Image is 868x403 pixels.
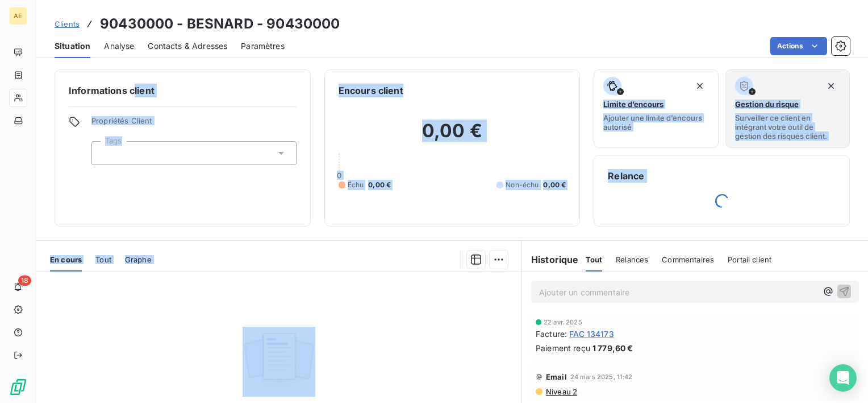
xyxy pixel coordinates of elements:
[18,275,31,286] span: 18
[603,113,708,131] span: Ajouter une limite d’encours autorisé
[368,180,391,190] span: 0,00 €
[339,84,403,97] h6: Encours client
[337,171,341,180] span: 0
[536,342,590,354] span: Paiement reçu
[616,255,648,264] span: Relances
[570,373,633,380] span: 24 mars 2025, 11:42
[50,255,82,264] span: En cours
[603,100,663,109] span: Limite d’encours
[546,372,567,381] span: Email
[55,18,80,30] a: Clients
[522,253,579,266] h6: Historique
[104,40,134,52] span: Analyse
[9,378,27,396] img: Logo LeanPay
[100,14,340,34] h3: 90430000 - BESNARD - 90430000
[608,169,836,183] h6: Relance
[101,148,110,158] input: Ajouter une valeur
[243,327,315,397] img: Empty state
[125,255,152,264] span: Graphe
[9,7,27,25] div: AE
[586,255,603,264] span: Tout
[91,116,297,132] span: Propriétés Client
[594,69,718,148] button: Limite d’encoursAjouter une limite d’encours autorisé
[728,255,771,264] span: Portail client
[241,40,285,52] span: Paramètres
[735,100,799,109] span: Gestion du risque
[569,328,614,340] span: FAC 134173
[545,387,577,396] span: Niveau 2
[543,180,566,190] span: 0,00 €
[506,180,539,190] span: Non-échu
[829,364,857,392] div: Open Intercom Messenger
[544,319,582,326] span: 22 avr. 2025
[95,255,111,264] span: Tout
[735,113,840,141] span: Surveiller ce client en intégrant votre outil de gestion des risques client.
[148,40,227,52] span: Contacts & Adresses
[69,84,297,97] h6: Informations client
[55,19,80,28] span: Clients
[348,180,364,190] span: Échu
[339,120,566,154] h2: 0,00 €
[536,328,567,340] span: Facture :
[592,342,633,354] span: 1 779,60 €
[770,37,827,55] button: Actions
[725,69,850,148] button: Gestion du risqueSurveiller ce client en intégrant votre outil de gestion des risques client.
[55,40,90,52] span: Situation
[662,255,714,264] span: Commentaires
